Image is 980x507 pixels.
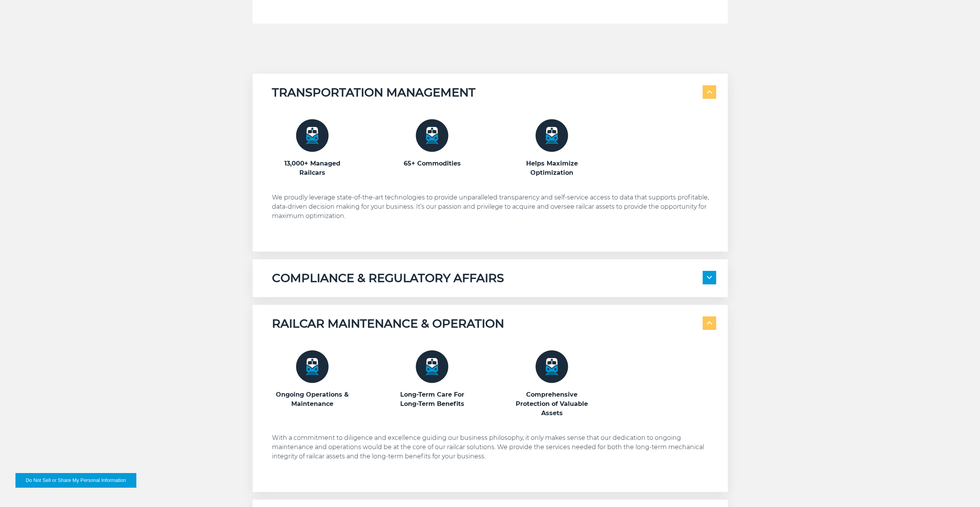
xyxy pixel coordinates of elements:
[272,390,353,409] h3: Ongoing Operations & Maintenance
[272,316,504,331] h5: RAILCAR MAINTENANCE & OPERATION
[392,390,473,409] h3: Long-Term Care For Long-Term Benefits
[15,473,136,488] button: Do Not Sell or Share My Personal Information
[707,276,712,279] img: arrow
[707,321,712,324] img: arrow
[272,433,716,461] p: With a commitment to diligence and excellence guiding our business philosophy, it only makes sens...
[511,390,593,418] h3: Comprehensive Protection of Valuable Assets
[272,193,716,221] p: We proudly leverage state-of-the-art technologies to provide unparalleled transparency and self-s...
[392,159,473,168] h3: 65+ Commodities
[511,159,593,177] h3: Helps Maximize Optimization
[272,159,353,177] h3: 13,000+ Managed Railcars
[272,85,476,100] h5: TRANSPORTATION MANAGEMENT
[272,271,504,286] h5: COMPLIANCE & REGULATORY AFFAIRS
[707,90,712,93] img: arrow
